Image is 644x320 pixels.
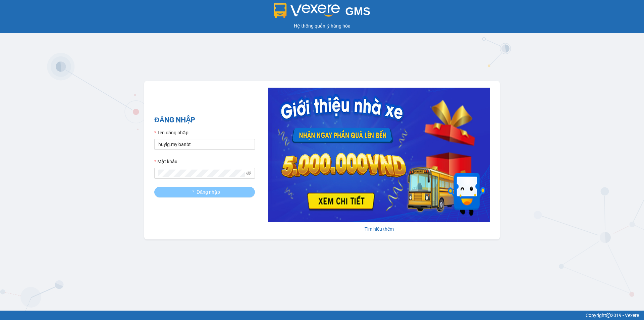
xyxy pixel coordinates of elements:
[154,158,177,165] label: Mật khẩu
[268,225,490,233] div: Tìm hiểu thêm
[158,170,245,177] input: Mật khẩu
[154,115,255,126] h2: ĐĂNG NHẬP
[274,10,371,15] a: GMS
[2,22,642,30] div: Hệ thống quản lý hàng hóa
[5,312,639,319] div: Copyright 2019 - Vexere
[197,188,220,196] span: Đăng nhập
[154,139,255,150] input: Tên đăng nhập
[268,88,490,222] img: banner-0
[154,187,255,197] button: Đăng nhập
[606,313,611,318] span: copyright
[345,5,370,17] span: GMS
[274,3,340,18] img: logo 2
[246,171,251,176] span: eye-invisible
[154,129,189,136] label: Tên đăng nhập
[189,190,197,194] span: loading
